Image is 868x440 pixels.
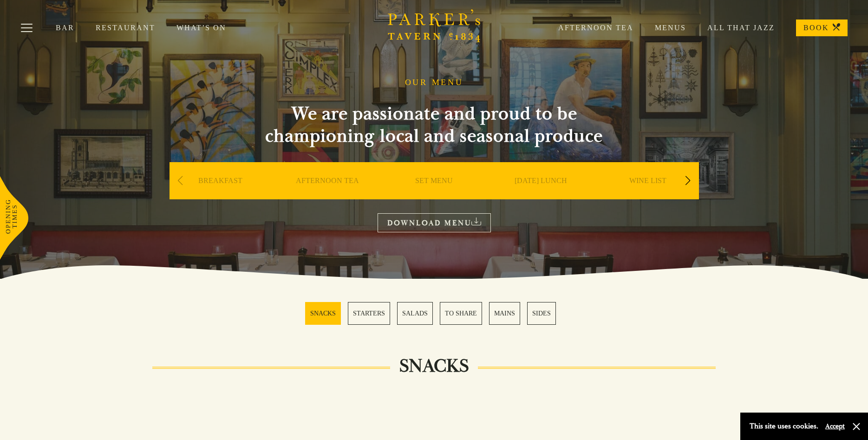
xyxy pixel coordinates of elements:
button: Accept [825,422,845,431]
a: 3 / 6 [397,302,433,325]
h2: We are passionate and proud to be championing local and seasonal produce [248,103,620,147]
div: 4 / 9 [490,162,592,227]
a: 6 / 6 [527,302,556,325]
a: 4 / 6 [440,302,482,325]
h2: SNACKS [390,355,478,377]
a: BREAKFAST [198,176,242,213]
a: [DATE] LUNCH [515,176,567,213]
a: 5 / 6 [489,302,520,325]
a: DOWNLOAD MENU [378,213,491,232]
a: SET MENU [415,176,453,213]
div: 3 / 9 [383,162,485,227]
div: 2 / 9 [276,162,379,227]
button: Close and accept [852,422,861,431]
h1: OUR MENU [405,78,463,88]
a: 1 / 6 [305,302,341,325]
a: 2 / 6 [348,302,390,325]
div: 1 / 9 [170,162,272,227]
div: 5 / 9 [597,162,699,227]
div: Next slide [682,171,694,191]
a: AFTERNOON TEA [296,176,359,213]
a: WINE LIST [629,176,666,213]
div: Previous slide [174,171,187,191]
p: This site uses cookies. [750,420,818,433]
